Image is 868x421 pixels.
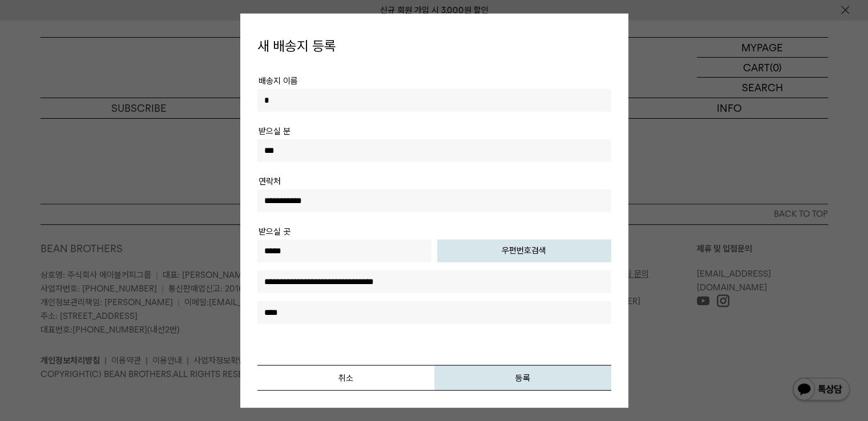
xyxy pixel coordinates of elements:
[259,226,290,236] span: 받으실 곳
[259,75,298,86] span: 배송지 이름
[257,31,611,62] h1: 새 배송지 등록
[437,239,611,262] button: 우편번호검색
[434,365,611,390] button: 등록
[257,365,434,390] button: 취소
[259,176,281,186] span: 연락처
[259,126,290,136] span: 받으실 분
